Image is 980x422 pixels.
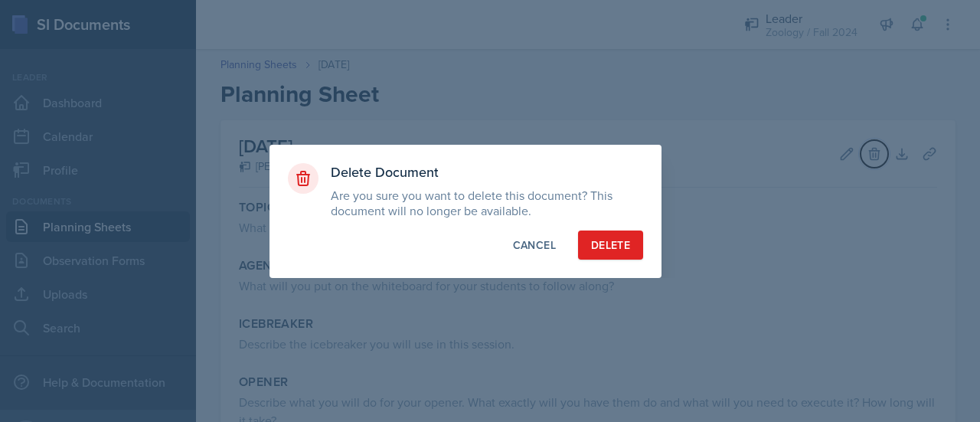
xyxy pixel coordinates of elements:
div: Cancel [513,237,556,253]
button: Cancel [500,231,569,260]
button: Delete [578,231,643,260]
p: Are you sure you want to delete this document? This document will no longer be available. [331,188,643,218]
div: Delete [591,237,630,253]
h3: Delete Document [331,163,643,182]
